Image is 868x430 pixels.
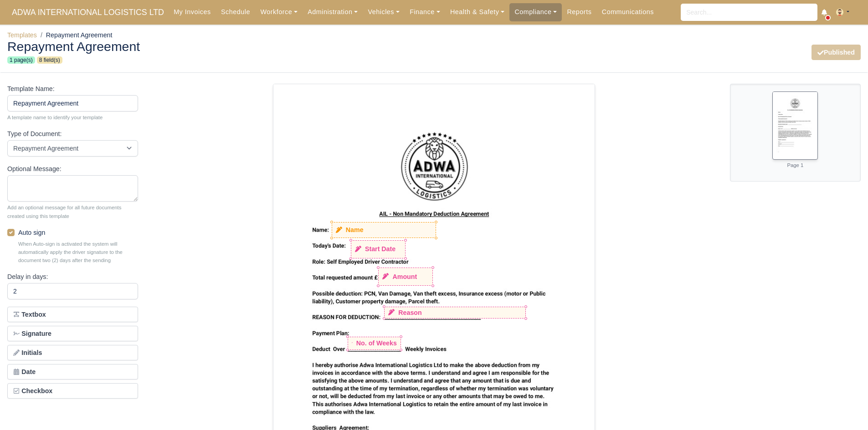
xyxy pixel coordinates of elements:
[597,3,659,21] a: Communications
[812,45,861,60] button: Published
[37,30,113,40] li: Repayment Agreement
[18,228,45,238] label: Auto sign
[509,3,562,21] a: Compliance
[405,3,445,21] a: Finance
[348,337,401,349] div: No. of Weeks
[7,84,55,94] label: Template Name:
[37,56,62,64] span: 8 field(s)
[7,4,169,21] a: ADWA INTERNATIONAL LOGISTICS LTD
[681,4,817,21] input: Search...
[216,3,255,21] a: Schedule
[303,3,363,21] a: Administration
[18,240,138,265] small: When Auto-sign is activated the system will automatically apply the driver signature to the docum...
[704,324,868,430] iframe: Chat Widget
[7,113,138,121] small: A template name to identify your template
[332,223,436,238] div: Name
[363,3,405,21] a: Vehicles
[7,326,138,341] button: Signature
[385,307,525,319] div: Reason
[7,40,427,53] h2: Repayment Agreement
[7,345,138,360] button: Initials
[7,307,138,322] button: Textbox
[7,272,48,282] label: Delay in days:
[351,241,405,258] div: Start Date
[255,3,303,21] a: Workforce
[379,268,432,285] div: Amount
[7,164,62,174] label: Optional Message:
[7,383,138,399] button: Checkbox
[787,162,803,168] small: Page 1
[562,3,596,21] a: Reports
[7,203,138,220] small: Add an optional message for all future documents created using this template
[0,33,868,73] div: Repayment Agreement
[7,31,37,39] a: Templates
[7,129,62,139] label: Type of Document:
[169,3,216,21] a: My Invoices
[7,364,138,379] button: Date
[7,56,35,64] span: 1 page(s)
[445,3,510,21] a: Health & Safety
